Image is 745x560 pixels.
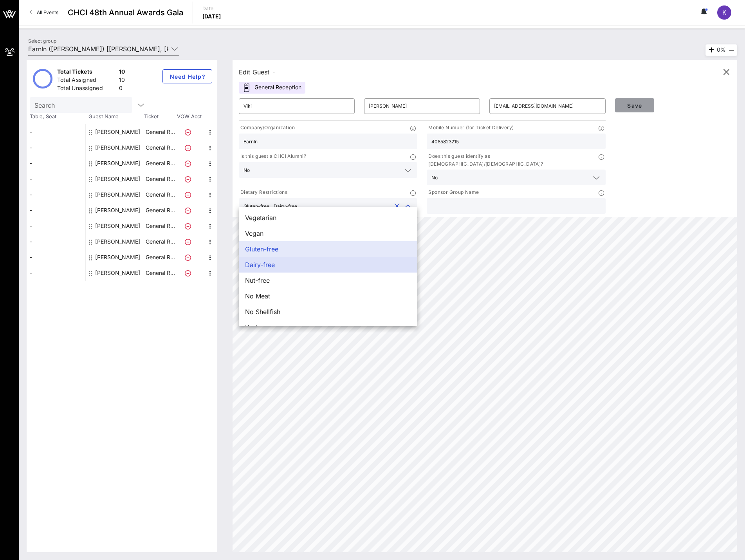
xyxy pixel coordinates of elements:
[144,218,176,234] p: General R…
[245,291,270,301] span: No Meat
[95,218,140,234] div: Lana Lawson
[705,44,737,56] div: 0%
[28,38,56,44] label: Select group
[27,202,85,218] div: -
[245,307,280,316] span: No Shellfish
[27,113,85,121] span: Table, Seat
[615,98,654,112] button: Save
[244,204,271,209] div: Gluten-free,
[273,70,275,76] span: -
[239,67,275,78] div: Edit Guest
[27,218,85,234] div: -
[144,113,175,121] span: Ticket
[95,234,140,249] div: Nakia Blackwell
[95,155,140,171] div: John Jacob Kaufman
[169,73,206,80] span: Need Help?
[245,229,263,238] span: Vegan
[37,9,58,15] span: All Events
[395,202,400,210] button: clear icon
[144,155,176,171] p: General R…
[245,213,276,222] span: Vegetarian
[722,9,727,16] span: K
[162,69,212,83] button: Need Help?
[245,323,265,332] span: Kosher
[621,102,648,109] span: Save
[144,249,176,265] p: General R…
[274,204,297,209] div: Dairy-free
[27,124,85,140] div: -
[427,188,479,197] p: Sponsor Group Name
[95,140,140,155] div: Jazmin Salinas
[494,100,601,112] input: Email*
[57,84,116,94] div: Total Unassigned
[239,152,306,161] p: Is this guest a CHCI Alumni?
[245,260,275,269] span: Dairy-free
[57,68,116,78] div: Total Tickets
[27,155,85,171] div: -
[27,249,85,265] div: -
[95,265,140,281] div: Viki Lin
[431,175,438,181] div: No
[95,187,140,202] div: Kristina Hathaway
[717,5,731,20] div: K
[119,76,125,86] div: 10
[119,68,125,78] div: 10
[144,265,176,281] p: General R…
[144,124,176,140] p: General R…
[95,202,140,218] div: Kyle George
[427,124,514,132] p: Mobile Number (for Ticket Delivery)
[144,202,176,218] p: General R…
[25,6,63,19] a: All Events
[27,234,85,249] div: -
[244,100,350,112] input: First Name*
[144,140,176,155] p: General R…
[27,140,85,155] div: -
[239,162,417,178] div: No
[245,244,278,254] span: Gluten-free
[239,188,287,197] p: Dietary Restrictions
[119,84,125,94] div: 0
[27,187,85,202] div: -
[68,7,183,18] span: CHCI 48th Annual Awards Gala
[144,234,176,249] p: General R…
[27,171,85,187] div: -
[57,76,116,86] div: Total Assigned
[239,124,295,132] p: Company/Organization
[244,168,250,173] div: No
[95,249,140,265] div: Patrick Lemond
[27,265,85,281] div: -
[95,171,140,187] div: Kimberly Ngiangia
[175,113,203,121] span: VOW Acct
[427,152,598,168] p: Does this guest identify as [DEMOGRAPHIC_DATA]/[DEMOGRAPHIC_DATA]?
[245,276,270,285] span: Nut-free
[202,5,221,13] p: Date
[144,171,176,187] p: General R…
[202,13,221,20] p: [DATE]
[427,170,605,185] div: No
[144,187,176,202] p: General R…
[95,124,140,140] div: Fernando Orozco
[85,113,144,121] span: Guest Name
[369,100,475,112] input: Last Name*
[239,82,305,94] div: General Reception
